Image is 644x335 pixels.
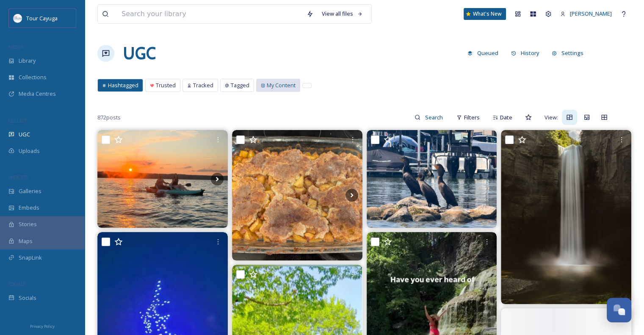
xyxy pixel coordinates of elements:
span: Library [19,57,36,65]
span: Embeds [19,204,39,212]
span: Collections [19,73,47,81]
span: Media Centres [19,90,56,98]
img: Peach cobbler with freshly-picked peaches #peachcobbler #cobbleralamode #freshfruit #bakingwithfr... [232,130,362,260]
span: COLLECT [8,117,27,124]
input: Search your library [117,5,302,23]
span: Privacy Policy [30,324,55,329]
span: SnapLink [19,254,42,262]
span: UGC [19,130,30,138]
span: Galleries [19,187,41,195]
a: What's New [464,8,506,20]
button: History [507,45,544,61]
img: The tallest single drop waterfall east of the Rockies #taughannockfalls #fingerlakes #senecalake ... [501,130,631,304]
span: Filters [464,114,480,122]
a: Settings [547,45,592,61]
input: Search [420,109,448,126]
a: Privacy Policy [30,321,55,331]
button: Queued [463,45,503,61]
button: Open Chat [607,298,631,322]
button: Sources [592,45,631,61]
span: Tagged [231,81,249,89]
span: Tour Cayuga [26,14,58,22]
a: UGC [123,41,156,66]
img: Sunset kayaking 🌅 #senecalake #newyork #fingerlakes [97,130,228,228]
span: Date [500,114,512,122]
a: Queued [463,45,507,61]
span: SOCIALS [8,281,25,287]
span: Trusted [156,81,176,89]
a: History [507,45,548,61]
span: WIDGETS [8,174,28,180]
span: Socials [19,294,36,302]
a: [PERSON_NAME] [556,6,616,22]
span: View: [544,114,558,122]
span: Uploads [19,147,40,155]
span: [PERSON_NAME] [570,10,612,17]
span: My Content [267,81,296,89]
img: download.jpeg [14,14,22,22]
span: Tracked [193,81,213,89]
a: View all files [318,6,367,22]
img: Covered a lot of ground on this journey - 950 miles in total. This town made the top of the list.... [367,130,497,228]
button: Settings [547,45,588,61]
span: Hashtagged [108,81,138,89]
span: Maps [19,237,33,245]
span: Stories [19,220,37,228]
span: 872 posts [97,114,121,122]
span: MEDIA [8,44,23,50]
